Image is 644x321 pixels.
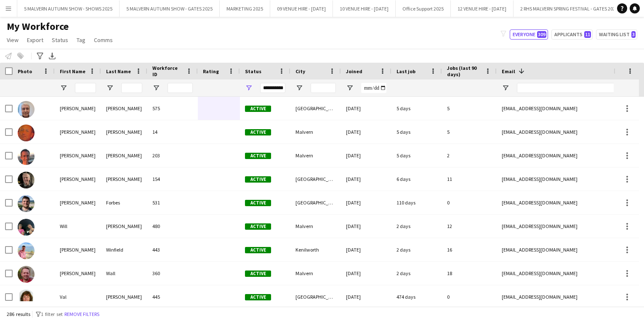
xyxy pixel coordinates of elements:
[290,238,341,261] div: Kenilworth
[290,215,341,238] div: Malvern
[451,0,514,17] button: 12 VENUE HIRE - [DATE]
[121,83,142,93] input: Last Name Filter Input
[442,215,497,238] div: 12
[502,84,509,92] button: Open Filter Menu
[55,97,101,120] div: [PERSON_NAME]
[442,191,497,214] div: 0
[245,176,271,183] span: Active
[120,0,220,17] button: 5 MALVERN AUTUMN SHOW - GATES 2025
[391,97,442,120] div: 5 days
[311,83,336,93] input: City Filter Input
[63,310,101,319] button: Remove filters
[106,84,114,92] button: Open Filter Menu
[101,285,147,308] div: [PERSON_NAME]
[295,84,303,92] button: Open Filter Menu
[245,84,253,92] button: Open Filter Menu
[442,120,497,143] div: 5
[391,262,442,285] div: 2 days
[168,83,193,93] input: Workforce ID Filter Input
[55,167,101,191] div: [PERSON_NAME]
[396,0,451,17] button: Office Support 2025
[18,68,32,74] span: Photo
[48,34,72,45] a: Status
[341,238,391,261] div: [DATE]
[147,120,198,143] div: 14
[147,238,198,261] div: 443
[152,65,183,77] span: Workforce ID
[341,167,391,191] div: [DATE]
[147,144,198,167] div: 203
[502,68,515,74] span: Email
[60,68,85,74] span: First Name
[101,144,147,167] div: [PERSON_NAME]
[341,120,391,143] div: [DATE]
[106,68,131,74] span: Last Name
[18,242,35,259] img: Karen Winfield
[60,84,67,92] button: Open Filter Menu
[245,223,271,230] span: Active
[290,120,341,143] div: Malvern
[341,285,391,308] div: [DATE]
[584,31,591,38] span: 11
[55,262,101,285] div: [PERSON_NAME]
[510,29,548,40] button: Everyone309
[101,167,147,191] div: [PERSON_NAME]
[245,129,271,135] span: Active
[442,97,497,120] div: 5
[18,148,35,165] img: William Turnbull
[75,83,96,93] input: First Name Filter Input
[290,191,341,214] div: [GEOGRAPHIC_DATA]
[245,106,271,112] span: Active
[290,262,341,285] div: Malvern
[596,29,637,40] button: Waiting list3
[27,36,43,44] span: Export
[24,34,47,45] a: Export
[346,68,362,74] span: Joined
[147,215,198,238] div: 480
[147,97,198,120] div: 575
[391,167,442,191] div: 6 days
[391,191,442,214] div: 110 days
[397,68,415,74] span: Last job
[341,191,391,214] div: [DATE]
[442,238,497,261] div: 16
[101,215,147,238] div: [PERSON_NAME]
[290,285,341,308] div: [GEOGRAPHIC_DATA]
[55,215,101,238] div: Will
[55,191,101,214] div: [PERSON_NAME]
[18,195,35,212] img: William Forbes
[147,285,198,308] div: 445
[245,68,261,74] span: Status
[18,101,35,118] img: Terry Barrett
[55,285,101,308] div: Val
[147,167,198,191] div: 154
[245,247,271,253] span: Active
[17,0,120,17] button: 5 MALVERN AUTUMN SHOW - SHOWS 2025
[290,167,341,191] div: [GEOGRAPHIC_DATA]
[290,144,341,167] div: Malvern
[147,262,198,285] div: 360
[341,262,391,285] div: [DATE]
[514,0,625,17] button: 2 RHS MALVERN SPRING FESTIVAL - GATES 2025
[295,68,305,74] span: City
[391,215,442,238] div: 2 days
[346,84,354,92] button: Open Filter Menu
[3,34,22,45] a: View
[90,34,116,45] a: Comms
[18,172,35,188] img: James Pickett
[391,144,442,167] div: 5 days
[631,31,636,38] span: 3
[52,36,68,44] span: Status
[7,36,19,44] span: View
[203,68,219,74] span: Rating
[101,238,147,261] div: Winfield
[361,83,386,93] input: Joined Filter Input
[147,191,198,214] div: 531
[77,36,85,44] span: Tag
[341,97,391,120] div: [DATE]
[41,311,63,317] span: 1 filter set
[537,31,546,38] span: 309
[447,65,482,77] span: Jobs (last 90 days)
[270,0,333,17] button: 09 VENUE HIRE - [DATE]
[101,97,147,120] div: [PERSON_NAME]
